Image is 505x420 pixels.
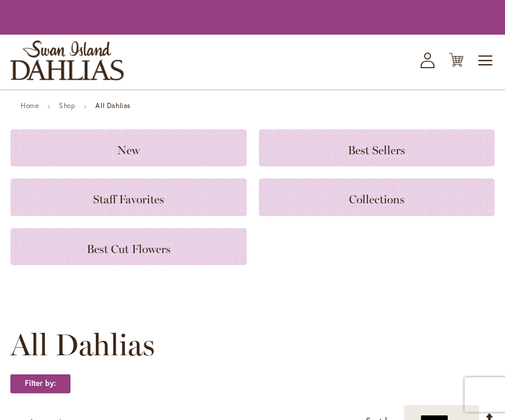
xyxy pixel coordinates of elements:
[10,179,247,215] a: Staff Favorites
[10,129,247,166] a: New
[259,129,495,166] a: Best Sellers
[59,101,75,110] a: Shop
[259,179,495,215] a: Collections
[87,242,170,256] span: Best Cut Flowers
[10,40,124,80] a: store logo
[10,374,70,393] strong: Filter by:
[348,143,405,157] span: Best Sellers
[10,328,155,362] span: All Dahlias
[21,101,39,110] a: Home
[117,143,140,157] span: New
[95,101,131,110] strong: All Dahlias
[349,192,404,206] span: Collections
[10,228,247,265] a: Best Cut Flowers
[93,192,164,206] span: Staff Favorites
[9,379,41,411] iframe: Launch Accessibility Center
